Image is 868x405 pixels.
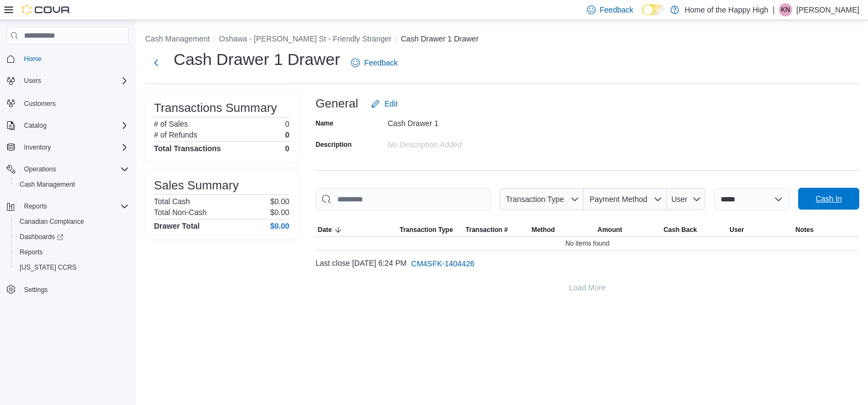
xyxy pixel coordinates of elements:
p: 0 [285,120,289,128]
span: User [729,225,744,234]
span: Home [20,52,129,65]
label: Description [316,140,352,149]
input: Dark Mode [642,4,665,16]
label: Name [316,119,334,128]
button: Cash In [798,188,859,210]
button: [US_STATE] CCRS [11,260,133,275]
span: Transaction # [466,225,508,234]
button: Cash Management [145,34,210,43]
button: Edit [367,93,402,115]
h1: Cash Drawer 1 Drawer [174,49,340,70]
button: Amount [596,223,662,236]
button: Users [2,73,133,88]
a: Home [20,52,46,65]
button: Inventory [20,141,55,154]
p: $0.00 [270,197,289,206]
span: CM4SFK-1404426 [411,258,474,269]
span: Cash In [816,193,842,204]
span: No items found [566,239,610,248]
span: Inventory [24,143,51,152]
span: Dashboards [15,230,129,243]
a: Feedback [347,52,402,74]
button: Settings [2,282,133,297]
span: [US_STATE] CCRS [20,263,76,272]
a: Reports [15,246,47,259]
h4: $0.00 [270,222,289,230]
h3: Sales Summary [154,179,239,192]
button: Canadian Compliance [11,214,133,229]
button: Operations [20,163,61,176]
span: Date [318,225,332,234]
span: Edit [384,98,397,109]
button: Catalog [20,119,51,132]
button: Cash Back [661,223,727,236]
button: Transaction Type [397,223,463,236]
div: Last close [DATE] 6:24 PM [316,253,859,275]
span: Notes [795,225,813,234]
button: Transaction Type [500,188,584,210]
button: Date [316,223,397,236]
button: User [727,223,793,236]
h6: # of Sales [154,120,188,128]
span: Cash Back [663,225,697,234]
a: [US_STATE] CCRS [15,261,81,274]
div: Kristi Nadalin [779,3,792,16]
h3: Transactions Summary [154,102,277,115]
button: Reports [2,199,133,214]
h6: Total Non-Cash [154,208,207,217]
span: Reports [20,200,129,213]
span: Catalog [20,119,129,132]
span: Feedback [600,4,633,15]
button: Oshawa - [PERSON_NAME] St - Friendly Stranger [219,34,391,43]
h4: Total Transactions [154,144,221,153]
button: CM4SFK-1404426 [407,253,479,275]
span: Operations [24,165,56,174]
p: [PERSON_NAME] [796,3,859,16]
span: Canadian Compliance [15,215,129,228]
span: Load More [569,282,606,293]
span: Washington CCRS [15,261,129,274]
span: Customers [20,96,129,110]
span: Method [532,225,555,234]
button: Payment Method [584,188,667,210]
span: Cash Management [20,180,75,189]
button: Cash Drawer 1 Drawer [401,34,478,43]
button: Reports [11,245,133,260]
span: Settings [20,283,129,296]
span: Feedback [364,57,397,68]
button: Next [145,52,167,74]
p: 0 [285,130,289,139]
span: Reports [24,202,47,211]
button: User [667,188,705,210]
img: Cova [22,4,71,15]
a: Dashboards [11,229,133,245]
span: Users [20,74,129,87]
button: Inventory [2,140,133,155]
span: Dashboards [20,233,63,241]
button: Reports [20,200,51,213]
a: Cash Management [15,178,79,191]
span: Amount [598,225,622,234]
button: Operations [2,162,133,177]
button: Customers [2,95,133,111]
span: Home [24,55,41,63]
span: User [671,195,688,204]
button: Load More [316,277,859,299]
button: Home [2,51,133,67]
a: Dashboards [15,230,68,243]
span: Customers [24,99,56,108]
span: Canadian Compliance [20,217,84,226]
span: Users [24,76,41,85]
span: Operations [20,163,129,176]
h6: Total Cash [154,197,190,206]
span: Cash Management [15,178,129,191]
h4: 0 [285,144,289,153]
p: $0.00 [270,208,289,217]
nav: Complex example [7,46,129,326]
a: Customers [20,97,60,110]
button: Catalog [2,118,133,133]
span: Reports [15,246,129,259]
div: No Description added [388,136,534,149]
input: This is a search bar. As you type, the results lower in the page will automatically filter. [316,188,491,210]
h3: General [316,97,358,110]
